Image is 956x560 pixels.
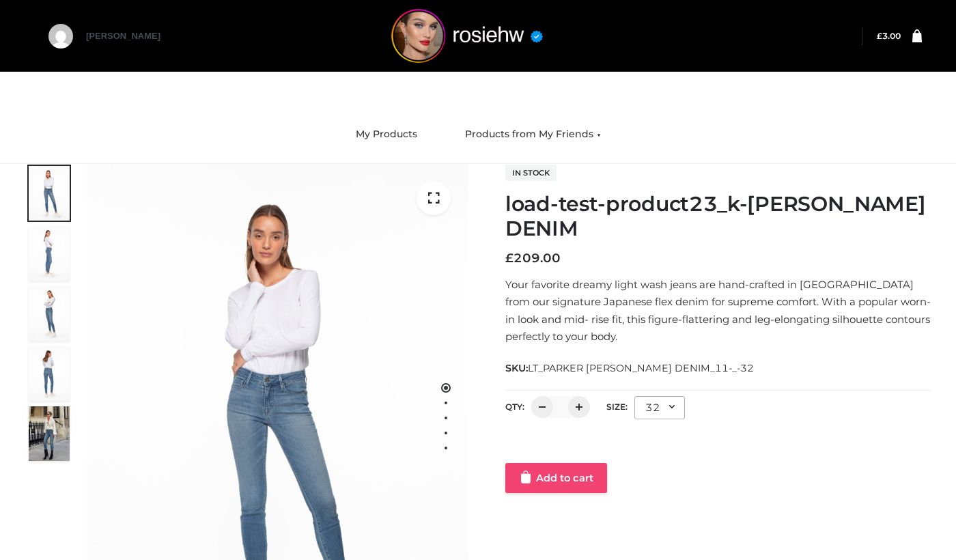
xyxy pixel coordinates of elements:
[455,120,611,150] a: Products from My Friends
[365,9,570,63] img: rosiehw
[877,31,901,41] bdi: 3.00
[29,346,70,401] img: 2001KLX-Ava-skinny-cove-2-scaled_32c0e67e-5e94-449c-a916-4c02a8c03427.jpg
[505,251,514,266] span: £
[505,360,755,376] span: SKU:
[505,402,524,412] label: QTY:
[86,31,160,66] a: [PERSON_NAME]
[877,31,901,41] a: £3.00
[634,396,685,419] div: 32
[29,166,70,221] img: 2001KLX-Ava-skinny-cove-1-scaled_9b141654-9513-48e5-b76c-3dc7db129200.jpg
[29,406,70,461] img: Bowery-Skinny_Cove-1.jpg
[505,251,561,266] bdi: 209.00
[505,165,557,181] span: In stock
[505,463,607,493] a: Add to cart
[528,362,754,374] span: LT_PARKER [PERSON_NAME] DENIM_11-_-32
[606,402,628,412] label: Size:
[505,192,931,241] h1: load-test-product23_k-[PERSON_NAME] DENIM
[877,31,882,41] span: £
[29,286,70,341] img: 2001KLX-Ava-skinny-cove-3-scaled_eb6bf915-b6b9-448f-8c6c-8cabb27fd4b2.jpg
[29,226,70,281] img: 2001KLX-Ava-skinny-cove-4-scaled_4636a833-082b-4702-abec-fd5bf279c4fc.jpg
[505,276,931,346] p: Your favorite dreamy light wash jeans are hand-crafted in [GEOGRAPHIC_DATA] from our signature Ja...
[346,120,427,150] a: My Products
